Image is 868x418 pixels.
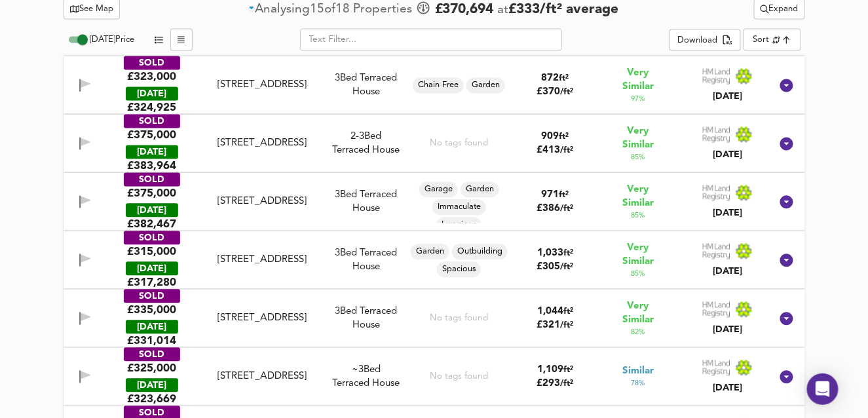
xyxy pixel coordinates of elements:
[126,145,178,159] div: [DATE]
[437,262,481,278] div: Spacious
[537,321,574,331] span: £ 321
[127,245,176,259] div: £315,000
[561,88,574,97] span: / ft²
[563,308,573,316] span: ft²
[702,68,753,85] img: Land Registry
[90,36,135,45] span: [DATE] Price
[702,382,753,395] div: [DATE]
[436,219,481,231] span: Luxurious
[702,324,753,337] div: [DATE]
[542,191,559,200] span: 971
[702,301,753,318] img: Land Registry
[537,146,574,156] span: £ 413
[563,366,573,375] span: ft²
[333,364,400,377] div: We've estimated the total number of bedrooms from EPC data (6 heated rooms)
[432,200,486,216] div: Immaculate
[702,360,753,377] img: Land Registry
[561,263,574,272] span: / ft²
[611,125,666,153] span: Very Similar
[632,211,645,221] span: 85 %
[430,138,488,150] div: No tags found
[537,204,574,214] span: £ 386
[206,370,318,384] div: [STREET_ADDRESS]
[430,313,488,325] div: No tags found
[124,173,180,187] div: SOLD
[622,365,654,379] span: Similar
[200,370,323,384] div: 195 Highbury Grove, PO6 2RN
[678,34,718,49] div: Download
[333,130,400,159] div: Terraced House
[413,80,464,92] span: Chain Free
[744,29,801,51] div: Sort
[461,184,499,196] span: Garden
[413,78,464,94] div: Chain Free
[124,348,180,362] div: SOLD
[537,307,563,317] span: 1,044
[64,290,805,348] div: SOLD£335,000 [DATE]£331,014[STREET_ADDRESS]3Bed Terraced HouseNo tags found1,044ft²£321/ft²Very S...
[779,78,795,94] svg: Show Details
[466,78,505,94] div: Garden
[761,2,799,17] span: Expand
[124,290,180,303] div: SOLD
[430,371,488,383] div: No tags found
[300,29,562,51] input: Text Filter...
[64,115,805,173] div: SOLD£375,000 [DATE]£383,964[STREET_ADDRESS]2-3Bed Terraced HouseNo tags found909ft²£413/ft²Very S...
[126,87,178,101] div: [DATE]
[561,322,574,330] span: / ft²
[206,137,318,151] div: [STREET_ADDRESS]
[753,34,769,47] div: Sort
[702,149,753,162] div: [DATE]
[248,1,415,18] div: of Propert ies
[64,348,805,406] div: SOLD£325,000 [DATE]£323,669[STREET_ADDRESS]~3Bed Terraced HouseNo tags found1,109ft²£293/ft²Simil...
[561,205,574,214] span: / ft²
[779,370,795,385] svg: Show Details
[432,202,486,214] span: Immaculate
[498,4,509,16] span: at
[611,67,666,94] span: Very Similar
[537,263,574,273] span: £ 305
[126,262,178,276] div: [DATE]
[127,187,176,201] div: £375,000
[632,153,645,163] span: 85 %
[333,364,400,392] div: Terraced House
[702,185,753,202] img: Land Registry
[559,191,569,200] span: ft²
[323,189,409,217] div: 3 Bed Terraced House
[702,243,753,260] img: Land Registry
[561,380,574,389] span: / ft²
[542,132,559,142] span: 909
[200,254,323,267] div: 203 Hawthorn Crescent, PO6 2TL
[70,2,114,17] span: See Map
[200,312,323,326] div: 256 Hawthorn Crescent, PO6 2TS
[702,90,753,104] div: [DATE]
[537,366,563,375] span: 1,109
[537,249,563,259] span: 1,033
[124,115,180,128] div: SOLD
[124,56,180,70] div: SOLD
[200,195,323,209] div: 14 Kinross Crescent, PO6 2NR
[563,250,573,258] span: ft²
[419,182,458,198] div: Garage
[64,173,805,231] div: SOLD£375,000 [DATE]£382,467[STREET_ADDRESS]3Bed Terraced HouseGarageGardenImmaculateLuxuriousOff ...
[335,1,350,18] span: 18
[333,130,400,144] div: We've estimated the total number of bedrooms from EPC data (5 heated rooms)
[452,244,508,260] div: Outbuilding
[702,207,753,220] div: [DATE]
[611,242,666,269] span: Very Similar
[611,300,666,328] span: Very Similar
[807,373,839,405] div: Open Intercom Messenger
[126,204,178,218] div: [DATE]
[437,264,481,276] span: Spacious
[127,362,176,376] div: £325,000
[542,74,559,84] span: 872
[127,218,176,232] span: £ 382,467
[206,254,318,267] div: [STREET_ADDRESS]
[411,244,449,260] div: Garden
[419,184,458,196] span: Garage
[509,3,619,16] span: £ 333 / ft² average
[127,392,176,407] span: £ 323,669
[779,311,795,327] svg: Show Details
[206,312,318,326] div: [STREET_ADDRESS]
[124,231,180,245] div: SOLD
[670,29,741,52] button: Download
